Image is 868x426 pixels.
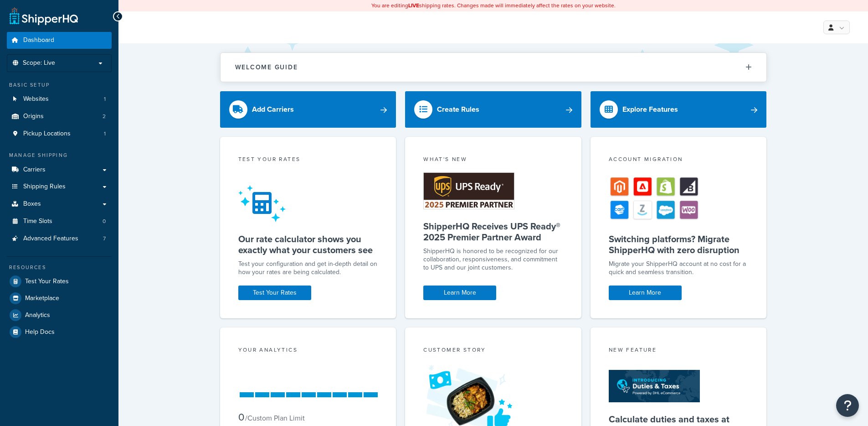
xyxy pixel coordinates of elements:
span: Scope: Live [23,59,55,67]
div: Create Rules [437,103,479,116]
span: 1 [104,130,106,138]
span: Dashboard [23,36,54,44]
span: Origins [23,113,44,120]
div: Test your rates [238,155,378,166]
span: 0 [238,410,244,425]
span: Carriers [23,166,46,174]
div: Explore Features [622,103,678,116]
a: Pickup Locations1 [7,125,112,142]
a: Marketplace [7,290,112,307]
a: Explore Features [591,91,767,128]
span: 1 [104,95,106,103]
li: Advanced Features [7,230,112,247]
span: Analytics [25,312,50,319]
a: Analytics [7,307,112,323]
span: Pickup Locations [23,130,71,138]
h5: ShipperHQ Receives UPS Ready® 2025 Premier Partner Award [423,221,563,243]
span: Advanced Features [23,235,78,243]
button: Open Resource Center [836,394,859,417]
a: Learn More [423,286,496,300]
span: 2 [103,113,106,120]
h2: Welcome Guide [235,64,298,71]
div: Your Analytics [238,346,378,356]
a: Test Your Rates [238,286,311,300]
span: Test Your Rates [25,278,69,286]
a: Origins2 [7,108,112,125]
div: Migrate your ShipperHQ account at no cost for a quick and seamless transition. [609,260,749,276]
h5: Switching platforms? Migrate ShipperHQ with zero disruption [609,234,749,255]
div: Add Carriers [252,103,294,116]
span: Websites [23,95,49,103]
a: Learn More [609,286,682,300]
span: Time Slots [23,218,52,225]
div: Resources [7,264,112,271]
a: Time Slots0 [7,213,112,230]
div: New Feature [609,346,749,356]
p: ShipperHQ is honored to be recognized for our collaboration, responsiveness, and commitment to UP... [423,247,563,272]
a: Boxes [7,196,112,213]
li: Websites [7,91,112,108]
div: Customer Story [423,346,563,356]
h5: Our rate calculator shows you exactly what your customers see [238,234,378,255]
span: 0 [103,218,106,225]
span: Boxes [23,200,41,208]
li: Origins [7,108,112,125]
a: Carriers [7,161,112,178]
a: Shipping Rules [7,178,112,195]
a: Add Carriers [220,91,396,128]
div: What's New [423,155,563,166]
a: Advanced Features7 [7,230,112,247]
li: Pickup Locations [7,125,112,142]
span: Help Docs [25,328,55,336]
div: Basic Setup [7,81,112,89]
button: Welcome Guide [221,53,766,82]
div: Manage Shipping [7,151,112,159]
span: Shipping Rules [23,183,66,191]
a: Websites1 [7,91,112,108]
a: Create Rules [405,91,581,128]
a: Help Docs [7,324,112,340]
a: Test Your Rates [7,273,112,290]
li: Time Slots [7,213,112,230]
a: Dashboard [7,32,112,49]
small: / Custom Plan Limit [245,413,305,423]
span: Marketplace [25,295,59,302]
b: LIVE [408,1,419,10]
div: Test your configuration and get in-depth detail on how your rates are being calculated. [238,260,378,276]
div: Account Migration [609,155,749,166]
span: 7 [103,235,106,243]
